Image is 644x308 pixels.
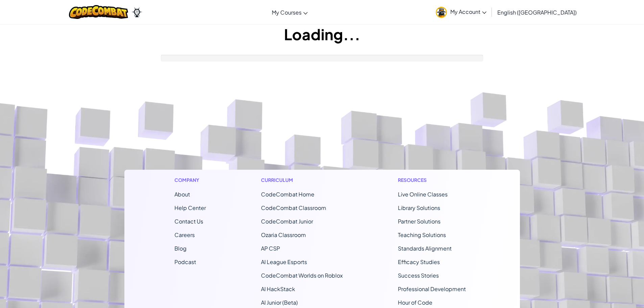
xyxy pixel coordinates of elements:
img: Ozaria [132,7,142,17]
a: Ozaria Classroom [261,231,306,238]
span: English ([GEOGRAPHIC_DATA]) [497,9,577,16]
a: Help Center [174,204,206,211]
a: AI League Esports [261,258,307,265]
a: Podcast [174,258,196,265]
a: AI Junior (Beta) [261,299,298,306]
a: Careers [174,231,195,238]
h1: Resources [398,176,470,184]
a: AP CSP [261,245,280,252]
a: My Courses [268,3,311,21]
span: Contact Us [174,218,203,225]
span: My Courses [272,9,302,16]
a: CodeCombat Classroom [261,204,326,211]
a: CodeCombat Junior [261,218,313,225]
img: avatar [436,7,447,18]
a: CodeCombat Worlds on Roblox [261,272,343,279]
a: Library Solutions [398,204,440,211]
a: My Account [432,1,490,23]
a: Live Online Classes [398,191,448,198]
span: CodeCombat Home [261,191,314,198]
a: Success Stories [398,272,439,279]
a: AI HackStack [261,285,295,292]
a: Efficacy Studies [398,258,440,265]
a: English ([GEOGRAPHIC_DATA]) [494,3,580,21]
h1: Company [174,176,206,184]
a: About [174,191,190,198]
a: Blog [174,245,187,252]
a: Professional Development [398,285,466,292]
a: Standards Alignment [398,245,452,252]
a: Partner Solutions [398,218,440,225]
a: Teaching Solutions [398,231,446,238]
h1: Curriculum [261,176,343,184]
a: Hour of Code [398,299,432,306]
span: My Account [450,8,486,15]
img: CodeCombat logo [69,5,128,19]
